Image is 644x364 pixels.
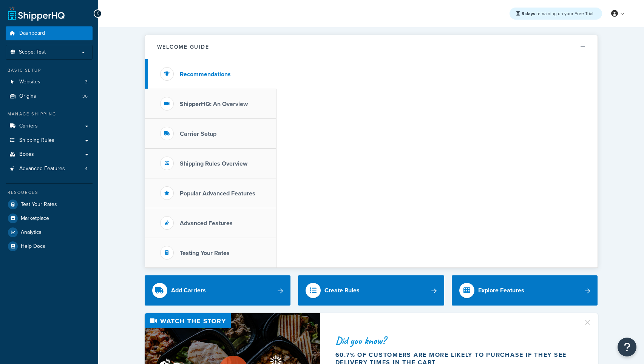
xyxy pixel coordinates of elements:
span: 4 [85,166,88,172]
h3: Advanced Features [180,220,233,227]
span: Help Docs [21,243,45,250]
span: remaining on your Free Trial [522,10,593,17]
h3: Popular Advanced Features [180,190,255,197]
a: Help Docs [6,240,93,253]
div: Create Rules [324,285,360,296]
span: Boxes [19,151,34,158]
a: Origins36 [6,89,93,103]
a: Dashboard [6,26,93,40]
h3: Carrier Setup [180,131,216,137]
li: Advanced Features [6,162,93,176]
a: Carriers [6,119,93,133]
button: Welcome Guide [145,35,598,59]
span: Test Your Rates [21,201,57,208]
div: Resources [6,189,93,196]
div: Explore Features [478,285,524,296]
a: Create Rules [298,275,444,306]
span: Marketplace [21,215,49,222]
a: Boxes [6,147,93,161]
span: Websites [19,79,40,85]
h3: Recommendations [180,71,231,78]
span: Carriers [19,123,38,129]
h3: Shipping Rules Overview [180,160,247,167]
h2: Welcome Guide [157,44,209,50]
a: Marketplace [6,212,93,225]
a: Explore Features [452,275,598,306]
span: Scope: Test [19,49,46,55]
a: Advanced Features4 [6,162,93,176]
span: Dashboard [19,30,45,37]
div: Did you know? [335,335,574,346]
a: Shipping Rules [6,134,93,147]
div: Manage Shipping [6,111,93,117]
a: Add Carriers [145,275,291,306]
span: 3 [85,79,88,85]
div: Basic Setup [6,67,93,74]
a: Analytics [6,226,93,239]
a: Websites3 [6,75,93,89]
li: Origins [6,89,93,103]
span: 36 [82,93,88,100]
button: Open Resource Center [618,338,636,356]
div: Add Carriers [171,285,206,296]
strong: 9 days [522,10,535,17]
span: Origins [19,93,36,100]
span: Advanced Features [19,166,65,172]
li: Websites [6,75,93,89]
span: Analytics [21,229,42,236]
a: Test Your Rates [6,198,93,211]
span: Shipping Rules [19,137,54,144]
h3: ShipperHQ: An Overview [180,101,248,108]
h3: Testing Your Rates [180,250,230,256]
